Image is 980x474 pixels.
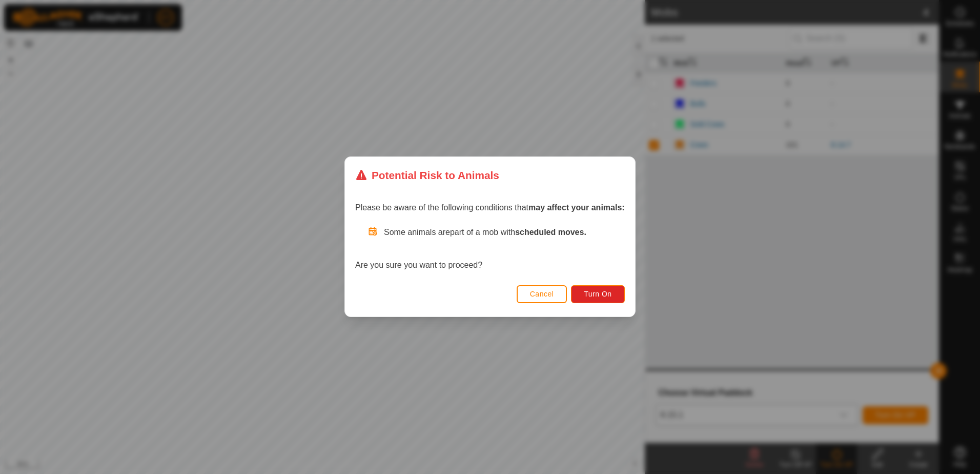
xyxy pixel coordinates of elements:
button: Turn On [571,285,625,303]
strong: scheduled moves. [515,228,586,237]
span: Cancel [530,290,554,299]
strong: may affect your animals: [528,204,625,212]
span: Please be aware of the following conditions that [355,204,625,212]
button: Cancel [517,285,567,303]
div: Potential Risk to Animals [355,167,499,183]
span: part of a mob with [450,228,586,237]
span: Turn On [584,290,612,299]
p: Some animals are [384,227,625,239]
div: Are you sure you want to proceed? [355,227,625,272]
